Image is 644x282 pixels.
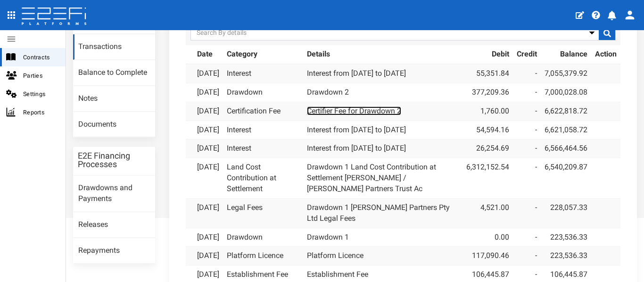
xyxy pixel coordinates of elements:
[223,83,303,102] td: Drawdown
[223,64,303,83] td: Interest
[23,70,58,81] span: Parties
[462,247,513,266] td: 117,090.46
[307,69,406,78] a: Interest from [DATE] to [DATE]
[223,102,303,121] td: Certification Fee
[190,24,616,40] input: Search By details
[73,86,155,112] a: Notes
[23,107,58,118] span: Reports
[223,228,303,247] td: Drawdown
[513,247,541,266] td: -
[23,89,58,99] span: Settings
[197,69,219,78] a: [DATE]
[513,64,541,83] td: -
[541,102,591,121] td: 6,622,818.72
[197,270,219,279] a: [DATE]
[307,251,363,260] a: Platform Licence
[541,247,591,266] td: 223,536.33
[223,139,303,158] td: Interest
[541,83,591,102] td: 7,000,028.08
[73,112,155,137] a: Documents
[541,121,591,139] td: 6,621,058.72
[197,125,219,134] a: [DATE]
[307,203,450,223] a: Drawdown 1 [PERSON_NAME] Partners Pty Ltd Legal Fees
[591,45,620,64] th: Action
[223,158,303,199] td: Land Cost Contribution at Settlement
[462,102,513,121] td: 1,760.00
[193,45,223,64] th: Date
[462,228,513,247] td: 0.00
[73,176,155,212] a: Drawdowns and Payments
[541,64,591,83] td: 7,055,379.92
[307,233,349,242] a: Drawdown 1
[462,45,513,64] th: Debit
[541,139,591,158] td: 6,566,464.56
[73,212,155,238] a: Releases
[223,121,303,139] td: Interest
[513,121,541,139] td: -
[223,198,303,228] td: Legal Fees
[307,144,406,153] a: Interest from [DATE] to [DATE]
[513,198,541,228] td: -
[462,64,513,83] td: 55,351.84
[513,83,541,102] td: -
[462,158,513,199] td: 6,312,152.54
[197,233,219,242] a: [DATE]
[78,152,150,169] h3: E2E Financing Processes
[513,228,541,247] td: -
[197,88,219,97] a: [DATE]
[223,247,303,266] td: Platform Licence
[307,270,368,279] a: Establishment Fee
[197,106,219,115] a: [DATE]
[73,60,155,86] a: Balance to Complete
[307,106,401,115] a: Certifier Fee for Drawdown 2
[462,139,513,158] td: 26,254.69
[541,158,591,199] td: 6,540,209.87
[462,83,513,102] td: 377,209.36
[307,162,436,193] a: Drawdown 1 Land Cost Contribution at Settlement [PERSON_NAME] / [PERSON_NAME] Partners Trust Ac
[513,102,541,121] td: -
[541,45,591,64] th: Balance
[23,52,58,63] span: Contracts
[307,88,349,97] a: Drawdown 2
[197,251,219,260] a: [DATE]
[462,121,513,139] td: 54,594.16
[462,198,513,228] td: 4,521.00
[307,125,406,134] a: Interest from [DATE] to [DATE]
[197,203,219,212] a: [DATE]
[541,228,591,247] td: 223,536.33
[197,162,219,171] a: [DATE]
[513,158,541,199] td: -
[303,45,462,64] th: Details
[73,238,155,264] a: Repayments
[223,45,303,64] th: Category
[197,144,219,153] a: [DATE]
[513,139,541,158] td: -
[513,45,541,64] th: Credit
[73,34,155,60] a: Transactions
[541,198,591,228] td: 228,057.33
